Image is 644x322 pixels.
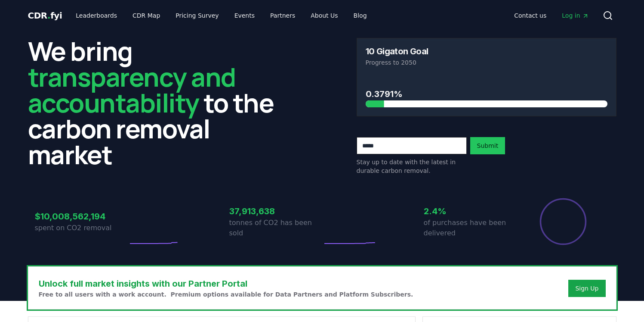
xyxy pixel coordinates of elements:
[357,158,467,175] p: Stay up to date with the latest in durable carbon removal.
[39,290,413,299] p: Free to all users with a work account. Premium options available for Data Partners and Platform S...
[555,8,595,23] a: Log in
[507,8,595,23] nav: Main
[366,88,607,100] h3: 0.3791%
[28,59,236,120] span: transparency and accountability
[69,8,373,23] nav: Main
[39,277,413,290] h3: Unlock full market insights with our Partner Portal
[562,11,589,20] span: Log in
[539,197,587,246] div: Percentage of sales delivered
[228,8,262,23] a: Events
[575,284,598,293] a: Sign Up
[424,218,517,238] p: of purchases have been delivered
[568,280,605,297] button: Sign Up
[366,58,607,67] p: Progress to 2050
[169,8,225,23] a: Pricing Survey
[28,38,288,167] h2: We bring to the carbon removal market
[507,8,553,23] a: Contact us
[35,210,128,223] h3: $10,008,562,194
[347,8,374,23] a: Blog
[126,8,167,23] a: CDR Map
[28,9,62,22] a: CDR.fyi
[304,8,345,23] a: About Us
[263,8,302,23] a: Partners
[424,205,517,218] h3: 2.4%
[229,218,322,238] p: tonnes of CO2 has been sold
[28,10,62,21] span: CDR fyi
[470,137,505,154] button: Submit
[69,8,124,23] a: Leaderboards
[47,10,50,21] span: .
[229,205,322,218] h3: 37,913,638
[366,47,428,56] h3: 10 Gigaton Goal
[35,223,128,233] p: spent on CO2 removal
